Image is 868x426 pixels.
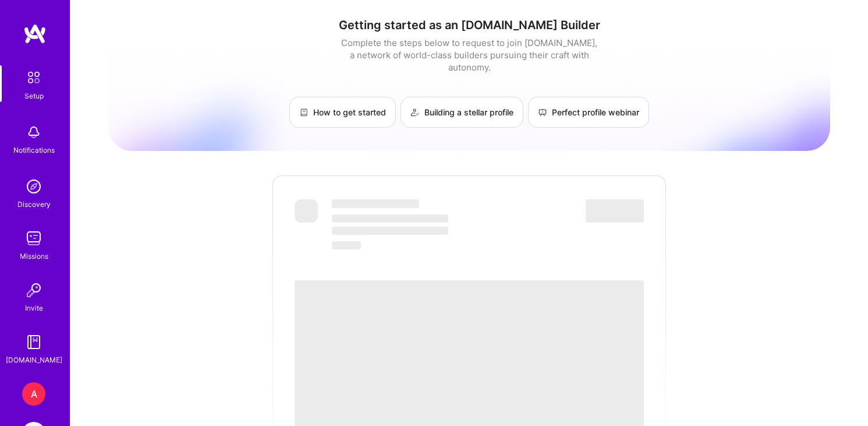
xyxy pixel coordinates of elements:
span: ‌ [586,199,644,223]
img: bell [22,121,45,144]
img: teamwork [22,227,45,250]
h1: Getting started as an [DOMAIN_NAME] Builder [108,18,830,32]
img: Building a stellar profile [410,108,420,117]
div: Invite [25,302,43,314]
div: [DOMAIN_NAME] [6,354,62,366]
img: setup [22,65,46,90]
img: guide book [22,330,45,354]
a: A [19,382,48,406]
span: ‌ [332,227,448,235]
span: ‌ [332,199,419,208]
a: Perfect profile webinar [528,97,649,128]
div: Missions [20,250,48,262]
span: ‌ [332,241,361,249]
a: Building a stellar profile [401,97,523,128]
img: How to get started [299,108,309,117]
img: Invite [22,279,45,302]
div: Complete the steps below to request to join [DOMAIN_NAME], a network of world-class builders purs... [338,37,600,73]
span: ‌ [295,199,318,223]
div: Discovery [17,198,51,210]
img: discovery [22,175,45,198]
img: Perfect profile webinar [538,108,547,117]
div: Setup [24,90,44,102]
img: logo [23,23,47,44]
span: ‌ [332,214,448,223]
div: Notifications [13,144,55,156]
div: A [22,382,45,406]
a: How to get started [289,97,396,128]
